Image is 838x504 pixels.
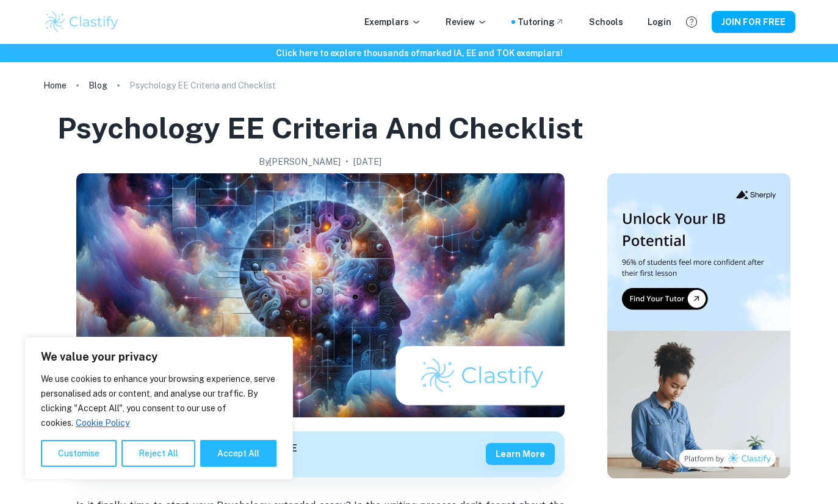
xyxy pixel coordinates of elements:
a: Tutoring [518,15,565,29]
img: Thumbnail [607,173,790,478]
a: Schools [589,15,623,29]
button: Learn more [486,443,555,465]
button: Help and Feedback [681,12,702,32]
h1: Psychology EE Criteria and Checklist [57,109,583,148]
p: We use cookies to enhance your browsing experience, serve personalised ads or content, and analys... [41,372,276,430]
p: We value your privacy [41,350,276,364]
a: Home [43,77,67,94]
img: Clastify logo [43,10,121,34]
a: Get feedback on yourPsychology EEMarked only by official IB examinersLearn more [76,431,565,477]
h2: By [PERSON_NAME] [259,155,341,168]
p: Psychology EE Criteria and Checklist [129,79,276,92]
button: Reject All [121,440,195,467]
p: • [345,155,349,168]
img: Psychology EE Criteria and Checklist cover image [76,173,565,417]
a: Blog [88,77,107,94]
h6: Click here to explore thousands of marked IA, EE and TOK exemplars ! [2,46,836,60]
button: Customise [41,440,117,467]
a: Cookie Policy [75,417,130,428]
p: Exemplars [364,15,421,29]
button: Accept All [200,440,276,467]
h2: [DATE] [353,155,381,168]
div: We value your privacy [24,337,293,480]
a: Login [648,15,671,29]
button: JOIN FOR FREE [712,11,795,33]
p: Review [446,15,487,29]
